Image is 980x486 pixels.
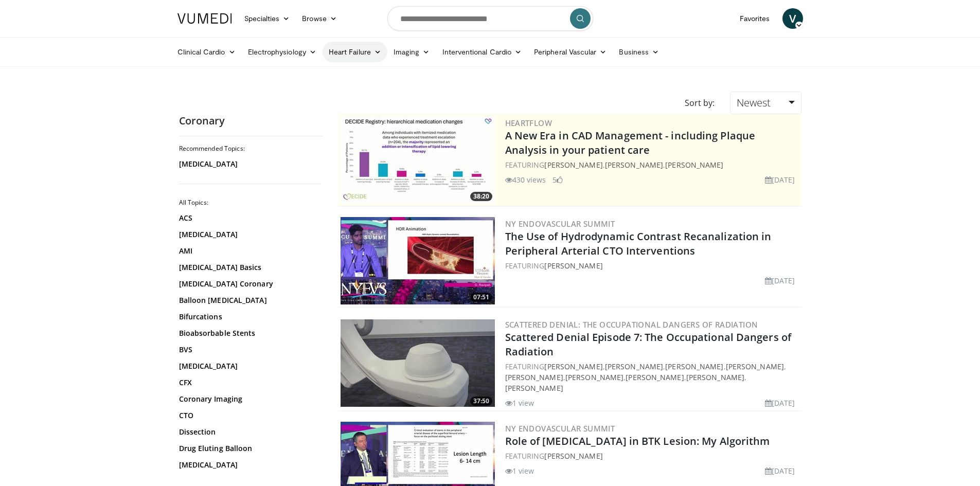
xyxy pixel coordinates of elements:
[179,229,318,240] a: [MEDICAL_DATA]
[179,377,318,388] a: CFX
[341,217,495,304] a: 07:51
[341,217,495,304] img: db62ac8f-6e14-4a0b-8919-1aef3d54d240.300x170_q85_crop-smart_upscale.jpg
[505,319,758,330] a: Scattered Denial: The Occupational Dangers of Radiation
[605,362,663,371] a: [PERSON_NAME]
[470,293,492,302] span: 07:51
[505,129,756,157] a: A New Era in CAD Management - including Plaque Analysis in your patient care
[730,92,801,114] a: Newest
[179,394,318,404] a: Coronary Imaging
[765,275,795,286] li: [DATE]
[341,116,495,204] img: 738d0e2d-290f-4d89-8861-908fb8b721dc.300x170_q85_crop-smart_upscale.jpg
[665,160,723,170] a: [PERSON_NAME]
[505,219,615,229] a: NY Endovascular Summit
[505,465,534,476] li: 1 view
[528,42,613,62] a: Peripheral Vascular
[179,427,318,437] a: Dissection
[470,192,492,201] span: 38:20
[179,246,318,256] a: AMI
[505,361,799,393] div: FEATURING , , , , , , , ,
[605,160,663,170] a: [PERSON_NAME]
[242,42,323,62] a: Electrophysiology
[179,361,318,371] a: [MEDICAL_DATA]
[505,372,563,382] a: [PERSON_NAME]
[323,42,387,62] a: Heart Failure
[505,159,799,170] div: FEATURING , ,
[765,465,795,476] li: [DATE]
[544,451,602,461] a: [PERSON_NAME]
[613,42,665,62] a: Business
[179,159,318,169] a: [MEDICAL_DATA]
[665,362,723,371] a: [PERSON_NAME]
[505,330,792,358] a: Scattered Denial Episode 7: The Occupational Dangers of Radiation
[782,8,803,29] a: V
[171,42,242,62] a: Clinical Cardio
[341,116,495,204] a: 38:20
[726,362,784,371] a: [PERSON_NAME]
[765,174,795,185] li: [DATE]
[179,262,318,273] a: [MEDICAL_DATA] Basics
[505,118,553,128] a: Heartflow
[677,92,722,114] div: Sort by:
[765,398,795,408] li: [DATE]
[470,397,492,406] span: 37:50
[179,114,323,128] h2: Coronary
[544,362,602,371] a: [PERSON_NAME]
[505,229,772,258] a: The Use of Hydrodynamic Contrast Recanalization in Peripheral Arterial CTO Interventions
[505,423,615,434] a: NY Endovascular Summit
[387,6,593,31] input: Search topics, interventions
[177,13,232,24] img: VuMedi Logo
[179,199,320,207] h2: All Topics:
[238,8,296,29] a: Specialties
[179,213,318,223] a: ACS
[544,261,602,271] a: [PERSON_NAME]
[505,383,563,393] a: [PERSON_NAME]
[341,319,495,407] a: 37:50
[341,319,495,407] img: 809a915e-d9a7-44a4-8a58-776408791efc.300x170_q85_crop-smart_upscale.jpg
[565,372,623,382] a: [PERSON_NAME]
[179,328,318,338] a: Bioabsorbable Stents
[179,345,318,355] a: BVS
[553,174,563,185] li: 5
[179,410,318,421] a: CTO
[686,372,744,382] a: [PERSON_NAME]
[179,279,318,289] a: [MEDICAL_DATA] Coronary
[626,372,684,382] a: [PERSON_NAME]
[179,145,320,153] h2: Recommended Topics:
[505,260,799,271] div: FEATURING
[387,42,436,62] a: Imaging
[544,160,602,170] a: [PERSON_NAME]
[505,174,546,185] li: 430 views
[179,443,318,454] a: Drug Eluting Balloon
[179,460,318,470] a: [MEDICAL_DATA]
[505,398,534,408] li: 1 view
[505,434,770,448] a: Role of [MEDICAL_DATA] in BTK Lesion: My Algorithm
[179,312,318,322] a: Bifurcations
[296,8,343,29] a: Browse
[734,8,776,29] a: Favorites
[436,42,528,62] a: Interventional Cardio
[737,96,771,110] span: Newest
[505,451,799,461] div: FEATURING
[179,295,318,305] a: Balloon [MEDICAL_DATA]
